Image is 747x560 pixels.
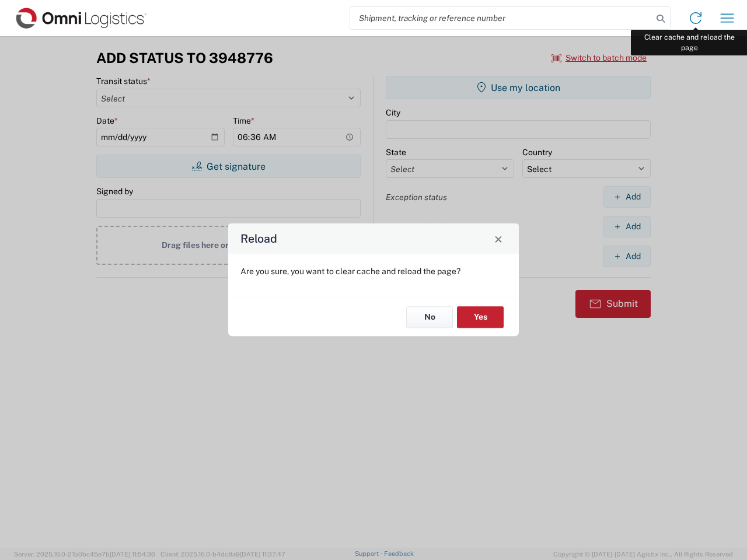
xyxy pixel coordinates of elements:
button: No [406,306,453,328]
input: Shipment, tracking or reference number [350,7,652,29]
button: Close [490,230,507,247]
p: Are you sure, you want to clear cache and reload the page? [240,266,507,276]
h4: Reload [240,230,277,247]
button: Yes [457,306,504,328]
